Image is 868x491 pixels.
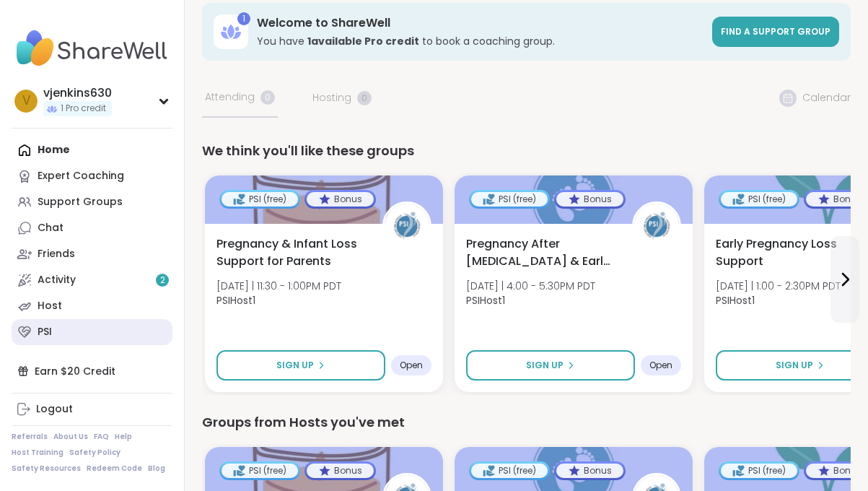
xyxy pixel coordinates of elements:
div: Logout [36,402,73,417]
span: [DATE] | 1:00 - 2:30PM PDT [716,279,841,293]
a: Friends [12,241,172,267]
span: Sign Up [276,359,314,372]
div: Bonus [556,192,623,207]
div: Host [38,299,62,313]
div: Activity [38,273,76,287]
span: 1 Pro credit [61,103,106,115]
a: Help [115,432,132,442]
div: PSI (free) [222,464,298,478]
div: Groups from Hosts you've met [202,412,851,433]
span: v [22,92,30,110]
span: Pregnancy & Infant Loss Support for Parents [216,235,367,270]
h3: You have to book a coaching group. [257,34,703,48]
b: 1 available Pro credit [307,34,419,48]
div: Expert Coaching [38,169,124,183]
div: Bonus [307,464,374,478]
div: PSI (free) [222,192,298,207]
a: Safety Policy [69,448,120,458]
span: 2 [160,274,165,287]
a: Support Groups [12,189,172,215]
div: Friends [38,247,75,261]
a: Host [12,293,172,319]
div: Bonus [556,464,623,478]
div: PSI (free) [471,192,548,207]
img: PSIHost1 [385,204,429,248]
div: 1 [237,12,250,25]
a: PSI [12,319,172,345]
b: PSIHost1 [216,293,255,308]
h3: Welcome to ShareWell [257,15,703,31]
button: Sign Up [216,350,385,381]
div: We think you'll like these groups [202,141,851,161]
a: Safety Resources [12,464,81,474]
span: Open [400,360,423,371]
a: Activity2 [12,267,172,293]
div: Chat [38,221,63,235]
img: ShareWell Nav Logo [12,23,172,74]
span: [DATE] | 4:00 - 5:30PM PDT [466,279,595,293]
a: About Us [53,432,88,442]
button: Sign Up [466,350,635,381]
span: Find a support group [721,25,830,38]
span: Open [649,360,672,371]
div: vjenkins630 [43,85,112,101]
div: Support Groups [38,195,123,209]
div: PSI (free) [721,192,797,207]
a: Find a support group [712,17,839,47]
div: PSI [38,325,52,339]
b: PSIHost1 [466,293,505,308]
a: Logout [12,396,172,422]
div: Bonus [307,192,374,207]
span: Sign Up [526,359,564,372]
span: Pregnancy After [MEDICAL_DATA] & Early Infant Loss [466,235,616,270]
a: Host Training [12,448,63,458]
a: Chat [12,215,172,241]
span: Early Pregnancy Loss Support [716,235,866,270]
div: PSI (free) [721,464,797,478]
a: Referrals [12,432,48,442]
span: Sign Up [776,359,813,372]
img: PSIHost1 [634,204,679,248]
div: PSI (free) [471,464,548,478]
a: FAQ [94,432,109,442]
b: PSIHost1 [716,293,755,308]
span: [DATE] | 11:30 - 1:00PM PDT [216,279,341,293]
a: Expert Coaching [12,163,172,189]
a: Blog [148,464,165,474]
div: Earn $20 Credit [12,358,172,384]
a: Redeem Code [87,464,142,474]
